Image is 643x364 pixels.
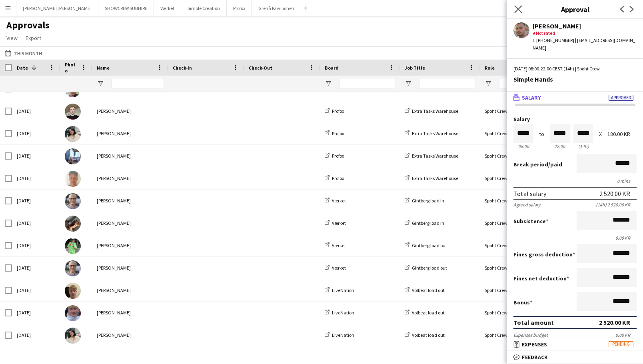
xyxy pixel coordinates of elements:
[539,131,544,137] div: to
[412,220,444,226] span: Gintberg load in
[12,190,60,212] div: [DATE]
[513,318,554,326] div: Total amount
[405,198,444,204] a: Gintberg load in
[405,242,447,248] a: Gintberg load out
[513,161,548,168] span: Break period
[405,310,445,316] a: Volbeat load out
[480,257,560,279] div: Spoht Crew
[12,302,60,324] div: [DATE]
[92,167,168,189] div: [PERSON_NAME]
[513,299,532,306] label: Bonus
[3,48,44,58] button: This Month
[325,80,332,87] button: Open Filter Menu
[12,212,60,234] div: [DATE]
[12,279,60,301] div: [DATE]
[405,153,458,159] a: Extra Tasks Warehouse
[513,76,637,83] div: Simple Hands
[607,131,637,137] div: 180.00 KR
[485,65,495,71] span: Role
[480,234,560,256] div: Spoht Crew
[405,65,425,71] span: Job Title
[97,80,104,87] button: Open Filter Menu
[412,198,444,204] span: Gintberg load in
[480,100,560,122] div: Spoht Crew
[65,216,81,232] img: Oliver Jakobsen
[22,33,44,43] a: Export
[480,145,560,167] div: Spoht Crew
[480,324,560,346] div: Spoht Crew
[92,234,168,256] div: [PERSON_NAME]
[332,108,344,114] span: Profox
[513,275,569,282] label: Fines net deduction
[92,302,168,324] div: [PERSON_NAME]
[513,116,637,122] label: Salary
[65,193,81,209] img: Kim Skov Kvist
[412,265,447,271] span: Gintberg load out
[507,4,643,14] h3: Approval
[325,332,354,338] a: LiveNation
[332,310,354,316] span: LiveNation
[412,175,458,181] span: Extra Tasks Warehouse
[533,30,637,37] div: Not rated
[332,332,354,338] span: LiveNation
[405,108,458,114] a: Extra Tasks Warehouse
[522,341,547,348] span: Expenses
[513,251,575,258] label: Fines gross deduction
[412,310,445,316] span: Volbeat load out
[332,242,346,248] span: Værket
[480,279,560,301] div: Spoht Crew
[154,0,181,16] button: Værket
[339,79,395,88] input: Board Filter Input
[405,287,445,293] a: Volbeat load out
[480,122,560,144] div: Spoht Crew
[92,145,168,167] div: [PERSON_NAME]
[65,238,81,254] img: Håkon Lerche
[513,190,546,198] div: Total salary
[92,279,168,301] div: [PERSON_NAME]
[12,100,60,122] div: [DATE]
[65,305,81,321] img: Casper Roed
[513,218,548,225] label: Subsistence
[533,37,637,51] div: t. [PHONE_NUMBER] | [EMAIL_ADDRESS][DOMAIN_NAME]
[412,153,458,159] span: Extra Tasks Warehouse
[499,79,555,88] input: Role Filter Input
[12,324,60,346] div: [DATE]
[513,65,637,72] div: [DATE] 08:00-22:00 CEST (14h) | Spoht Crew
[513,202,541,208] div: Agreed salary
[65,283,81,299] img: Jakob Buhl
[181,0,227,16] button: Simple Creation
[65,328,81,344] img: Maya Khandalavala
[332,198,346,204] span: Værket
[92,122,168,144] div: [PERSON_NAME]
[252,0,301,16] button: Grenå Pavillionen
[609,341,633,347] span: Pending
[325,153,344,159] a: Profox
[615,332,637,338] div: 0.00 KR
[92,100,168,122] div: [PERSON_NAME]
[16,0,98,16] button: [PERSON_NAME] [PERSON_NAME]
[480,167,560,189] div: Spoht Crew
[325,175,344,181] a: Profox
[26,34,41,42] span: Export
[412,242,447,248] span: Gintberg load out
[405,130,458,136] a: Extra Tasks Warehouse
[332,175,344,181] span: Profox
[522,94,541,101] span: Salary
[332,220,346,226] span: Værket
[92,190,168,212] div: [PERSON_NAME]
[599,190,630,198] div: 2 520.00 KR
[65,126,81,142] img: Maya Khandalavala
[596,202,637,208] div: (14h) 2 520.00 KR
[412,332,445,338] span: Volbeat load out
[65,62,78,74] span: Photo
[332,287,354,293] span: LiveNation
[12,234,60,256] div: [DATE]
[573,143,593,149] div: 14h
[98,0,154,16] button: SHOWCREW SUBHIRE
[17,65,28,71] span: Date
[507,92,643,104] mat-expansion-panel-header: SalaryApproved
[507,338,643,350] mat-expansion-panel-header: ExpensesPending
[92,324,168,346] div: [PERSON_NAME]
[227,0,252,16] button: Profox
[599,131,602,137] div: X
